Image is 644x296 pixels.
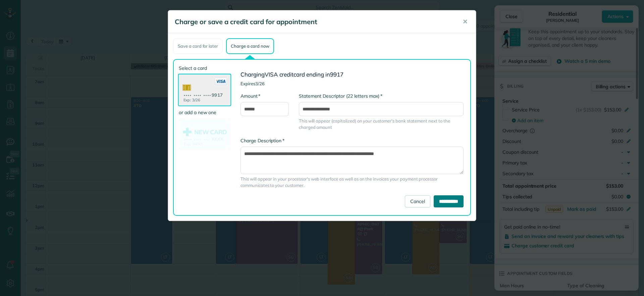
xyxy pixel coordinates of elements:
h4: Expires [240,81,464,86]
span: ✕ [463,18,468,26]
h3: Charging card ending in [240,71,464,78]
div: Charge a card now [226,38,274,54]
span: This will appear (capitalized) on your customer's bank statement next to the charged amount [299,118,464,131]
a: Cancel [405,195,430,207]
span: 9917 [330,71,343,78]
span: credit [279,71,294,78]
div: Save a card for later [173,38,223,54]
label: Statement Descriptor (22 letters max) [299,93,382,99]
span: This will appear in your processor's web interface as well as on the invoices your payment proces... [240,176,464,189]
label: or add a new one [179,109,230,116]
h5: Charge or save a credit card for appointment [175,17,453,27]
label: Select a card [179,65,230,71]
label: Amount [240,93,260,99]
span: 3/26 [255,81,265,86]
span: VISA [265,71,278,78]
label: Charge Description [240,137,284,144]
